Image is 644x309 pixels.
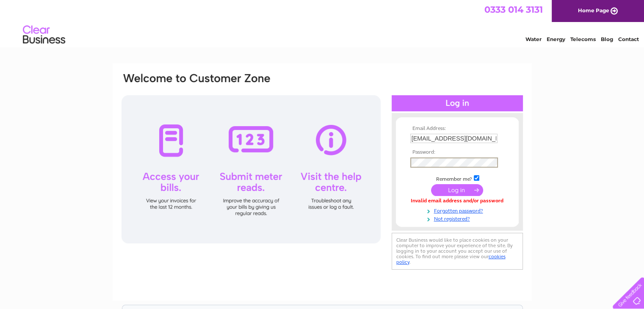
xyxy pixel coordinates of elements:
div: Clear Business would like to place cookies on your computer to improve your experience of the sit... [392,233,523,270]
input: Submit [431,184,483,196]
a: Blog [601,36,613,42]
div: Invalid email address and/or password [410,198,504,204]
a: Water [525,36,542,42]
a: Energy [547,36,565,42]
div: Clear Business is a trading name of Verastar Limited (registered in [GEOGRAPHIC_DATA] No. 3667643... [122,5,522,41]
a: Not registered? [410,214,506,222]
a: 0333 014 3131 [484,4,543,15]
th: Email Address: [408,126,506,132]
td: Remember me? [408,174,506,182]
a: cookies policy [396,254,506,265]
th: Password: [408,149,506,155]
img: logo.png [22,22,66,48]
a: Contact [618,36,639,42]
a: Telecoms [570,36,596,42]
a: Forgotten password? [410,206,506,214]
